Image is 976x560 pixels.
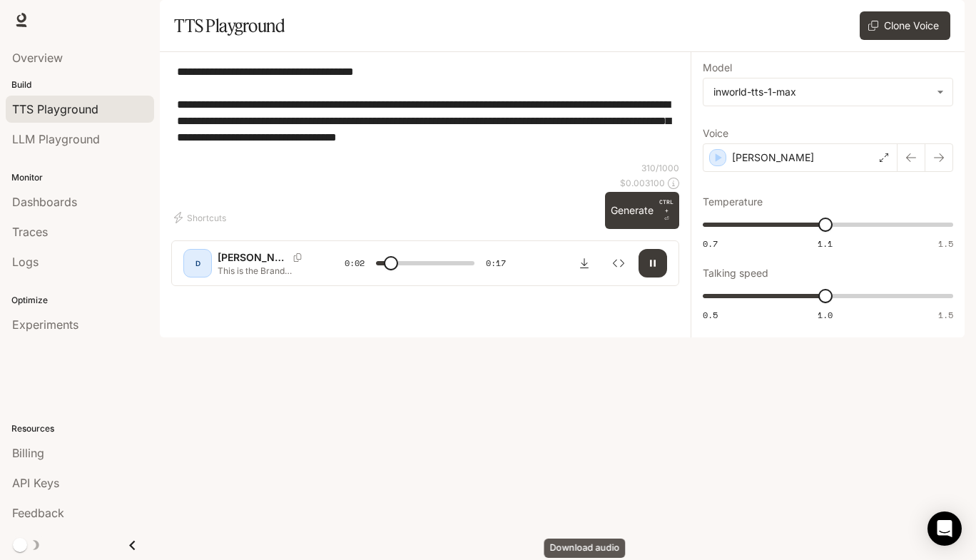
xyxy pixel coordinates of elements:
[927,511,962,546] div: Open Intercom Messenger
[703,78,952,106] div: inworld-tts-1-max
[703,268,768,278] p: Talking speed
[732,151,814,165] p: [PERSON_NAME]
[641,162,679,174] p: 310 / 1000
[171,206,232,229] button: Shortcuts
[703,197,763,207] p: Temperature
[713,85,930,99] div: inworld-tts-1-max
[544,539,626,558] div: Download audio
[605,192,679,229] button: GenerateCTRL +⏎
[659,198,673,223] p: ⏎
[288,253,307,262] button: Copy Voice ID
[703,309,718,321] span: 0.5
[604,249,633,278] button: Inspect
[186,252,209,275] div: D
[174,11,285,40] h1: TTS Playground
[818,309,833,321] span: 1.0
[486,256,506,270] span: 0:17
[218,250,288,265] p: [PERSON_NAME]
[860,11,950,40] button: Clone Voice
[218,265,310,277] p: This is the Brand Social Media Edit form. Use this form to manage and update your brand’s social ...
[938,309,953,321] span: 1.5
[703,63,732,73] p: Model
[659,198,673,215] p: CTRL +
[345,256,365,270] span: 0:02
[570,249,599,278] button: Download audio
[703,238,718,250] span: 0.7
[938,238,953,250] span: 1.5
[818,238,833,250] span: 1.1
[703,128,728,138] p: Voice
